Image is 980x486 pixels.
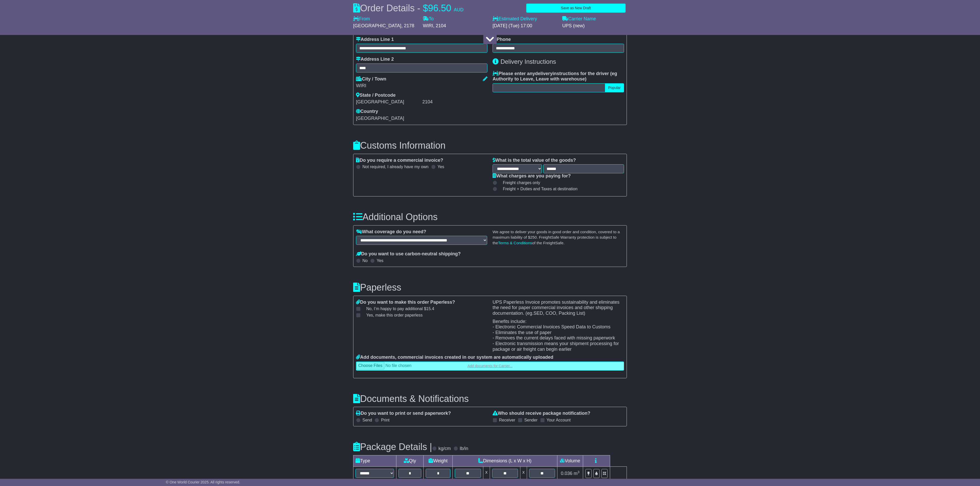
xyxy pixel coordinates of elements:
[356,93,396,98] label: State / Postcode
[356,76,386,82] label: City / Town
[493,71,624,82] label: Please enter any instructions for the driver ( )
[356,300,455,305] label: Do you want to make this order Paperless?
[561,471,572,476] span: 0.036
[423,23,433,28] span: WIRI
[524,418,538,422] label: Sender
[426,307,434,311] span: 15.4
[353,212,627,222] h3: Additional Options
[493,16,557,22] label: Estimated Delivery
[401,23,414,28] span: , 2178
[362,418,372,422] label: Send
[530,235,537,239] span: 250
[493,300,624,316] p: UPS Paperless Invoice promotes sustainability and eliminates the need for paper commercial invoic...
[493,158,576,163] label: What is the total value of the goods?
[356,355,553,360] label: Add documents, commercial invoices created in our system are automatically uploaded
[493,23,557,29] div: [DATE] (Tue) 17:00
[605,83,624,92] button: Popular
[377,258,383,263] label: Yes
[460,446,468,452] label: lb/in
[353,455,396,466] td: Type
[353,442,432,452] h3: Package Details |
[381,418,389,422] label: Print
[396,455,424,466] td: Qty
[353,140,627,151] h3: Customs Information
[356,37,394,42] label: Address Line 1
[499,418,515,422] label: Receiver
[422,99,487,105] div: 2104
[356,57,394,62] label: Address Line 2
[362,164,429,169] label: Not required, I already have my own
[501,58,556,65] span: Delivery Instructions
[526,4,626,13] button: Save as New Draft
[493,71,617,82] span: eg Authority to Leave, Leave with warehouse
[547,418,571,422] label: Your Account
[493,230,620,245] small: We agree to deliver your goods in good order and condition, covered to a maximum liability of $ ....
[428,3,451,13] span: 96.50
[371,307,434,311] span: , I’m happy to pay additional $
[424,455,453,466] td: Weight
[493,319,624,352] p: Benefits include: - Electronic Commercial Invoices Speed Data to Customs - Eliminates the use of ...
[353,23,401,28] span: [GEOGRAPHIC_DATA]
[356,251,461,257] label: Do you want to use carbon-neutral shipping?
[438,164,444,169] label: Yes
[520,466,527,480] td: x
[366,307,434,311] span: No
[356,411,451,416] label: Do you want to print or send paperwork?
[493,173,571,179] label: What charges are you paying for?
[353,3,464,14] div: Order Details -
[362,258,368,263] label: No
[454,7,464,12] span: AUD
[453,455,557,466] td: Dimensions (L x W x H)
[356,158,443,163] label: Do you require a commercial invoice?
[562,23,627,29] div: UPS (new)
[356,116,404,121] span: [GEOGRAPHIC_DATA]
[483,466,490,480] td: x
[574,471,580,476] span: m
[562,16,596,22] label: Carrier Name
[356,99,421,105] div: [GEOGRAPHIC_DATA]
[433,23,446,28] span: , 2104
[356,109,378,114] label: Country
[360,313,423,318] label: Yes, make this order paperless
[353,394,627,404] h3: Documents & Notifications
[353,16,370,22] label: From
[557,455,583,466] td: Volume
[356,362,624,371] a: Add documents for Carrier...
[577,470,580,474] sup: 3
[423,3,428,13] span: $
[439,446,451,452] label: kg/cm
[356,83,487,89] div: WIRI
[496,180,540,185] label: Freight charges only
[535,71,553,76] span: delivery
[493,411,590,416] label: Who should receive package notification?
[166,480,240,484] span: © One World Courier 2025. All rights reserved.
[498,241,532,245] a: Terms & Conditions
[503,186,577,191] span: Freight + Duties and Taxes at destination
[353,282,627,293] h3: Paperless
[423,16,434,22] label: To
[356,229,426,235] label: What coverage do you need?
